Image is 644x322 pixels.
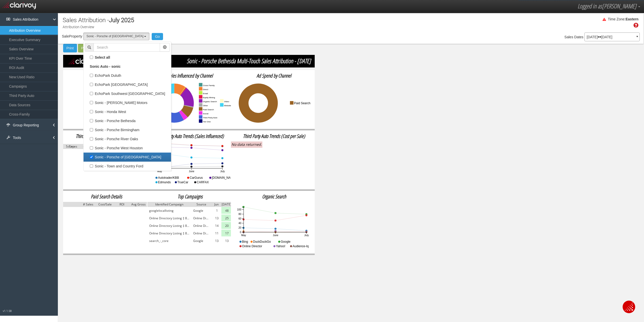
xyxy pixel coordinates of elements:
td: googlelocallisting [147,207,191,214]
text: Online Director [242,244,262,248]
label: Sonic - Porsche of [GEOGRAPHIC_DATA] [85,154,170,160]
a: Select all [84,53,171,62]
text: Autotrader/KBB [158,176,179,180]
h2: Ad Spend by Channel [232,73,316,79]
text: TrueCar [177,181,188,184]
text: paid search [294,101,310,105]
a: Sonic - Town and Country Ford [84,162,171,171]
img: light-green.png [221,207,231,214]
text: 100 [237,208,241,211]
span: 13 [215,238,219,243]
text: video [224,100,229,103]
td: Google [191,237,211,245]
img: grey.png [97,202,113,207]
a: Sonic Auto - sonic [84,62,171,71]
text: direct [203,88,209,91]
span: 11 [215,231,219,236]
span: Sonic - Porsche Bethesda Multi-Touch Sales Attribution - [DATE] [59,57,311,65]
input: Search [94,43,160,52]
span: Logged in as [578,2,602,10]
p: [DATE] [DATE] [587,35,637,39]
text: Edmunds [158,181,171,184]
td: search_-_core [147,237,191,245]
img: grey.png [147,202,191,207]
a: Sonic - Porsche of [GEOGRAPHIC_DATA] [84,153,171,162]
label: Select all [85,54,170,61]
label: Sonic - Porsche West Houston [85,145,170,151]
h2: Third Party Auto Trends (Cost per Sale) [232,133,316,139]
span: 1 [216,208,218,213]
a: Logged in as[PERSON_NAME] [574,0,644,12]
h2: Paid Search Details [64,194,148,199]
text: 0 [240,231,241,234]
span: Sales [565,35,573,39]
img: grey.png [63,144,80,149]
button: Sonic - Porsche of [GEOGRAPHIC_DATA] [83,32,150,40]
td: Online Directory Listing [191,230,211,237]
span: organic search [262,193,286,200]
img: black.png [63,55,315,67]
a: EchoPark Southwest [GEOGRAPHIC_DATA] [84,89,171,98]
text: June [273,234,278,237]
text: 80 [238,213,242,216]
text: Yahoo! [276,244,285,248]
text: 20 [238,226,242,229]
span: 48 [225,208,229,213]
img: grey.png [221,202,231,207]
a: ▼ [635,34,639,42]
label: Sonic - Porsche Bethesda [85,118,170,124]
td: Online Directory Listing ‡ 8556833144 [147,230,191,237]
span: 13 [225,238,229,243]
label: Sonic - Porsche River Oaks [85,136,170,142]
span: 14 [215,223,219,228]
a: Sonic - Porsche River Oaks [84,134,171,144]
div: Time Zone: [606,17,625,22]
text: May [157,170,162,173]
p: Attribution Overview [63,24,168,29]
img: grey.png [113,202,130,207]
a: Sonic - [PERSON_NAME] Motors [84,98,171,107]
a: Sonic - Porsche Bethesda [84,116,171,125]
text: 40 [238,222,242,225]
div: Eastern [626,17,638,22]
td: Online Directory Listing ‡ 8555748042 [147,214,191,222]
div: No data returned. [231,141,262,148]
text: June [189,170,194,173]
img: grey.png [80,144,97,149]
img: grey.png [80,202,97,207]
h2: Top Campaigns [148,194,232,199]
img: light-green.png [221,222,231,229]
td: Google [191,207,211,214]
label: EchoPark [GEOGRAPHIC_DATA] [85,81,170,88]
label: EchoPark Duluth [85,72,170,79]
a: EchoPark Duluth [84,71,171,80]
button: Go [152,33,163,40]
span: 25 [225,216,229,221]
span: 17 [225,231,229,236]
text: website tools [224,104,237,107]
img: light-green.png [221,230,231,236]
span: [PERSON_NAME] [602,2,636,10]
h2: Third Party Auto Details (Last 90 Days) [64,133,148,139]
h2: Sales Influenced by Channel [148,73,232,79]
a: Sonic - Honda West [84,107,171,116]
text: paid search [203,109,214,111]
label: EchoPark Southwest [GEOGRAPHIC_DATA] [85,90,170,97]
span: July [109,17,119,24]
span: Sale [62,34,69,38]
input: Select all [90,56,93,59]
label: Sonic - Porsche Birmingham [85,127,170,133]
text: third party auto [203,117,218,119]
span: Dates [574,35,584,39]
text: social [203,113,209,115]
a: Sonic - Porsche Birmingham [84,125,171,134]
text: tier one [203,121,211,123]
text: July [304,234,309,237]
span: 20 [225,223,229,228]
label: Sonic - Town and Country Ford [85,163,170,169]
a: Sonic - Porsche West Houston [84,144,171,153]
h1: Sales Attribution - [63,17,134,23]
td: Online Directory Listing [191,214,211,222]
span: 13 [215,216,219,221]
td: Online Directory Listing [191,222,211,230]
